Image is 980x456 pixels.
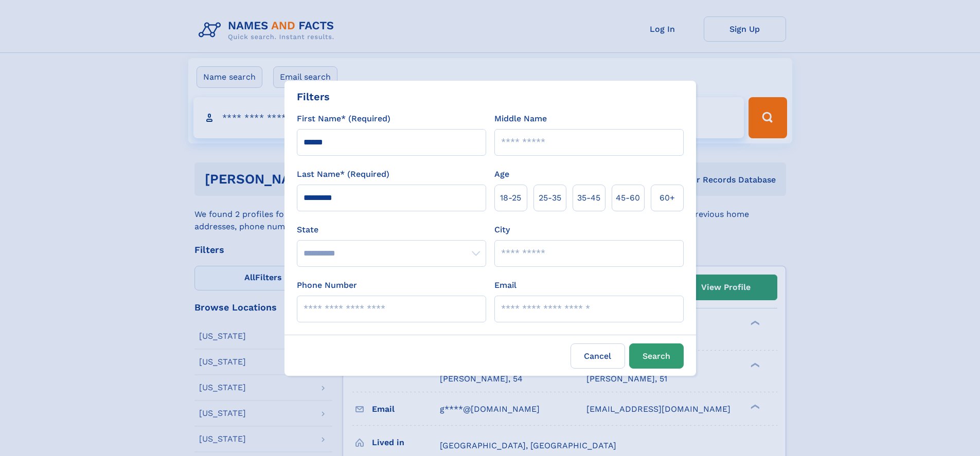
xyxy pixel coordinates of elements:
[616,192,640,204] span: 45‑60
[494,168,509,180] label: Age
[297,89,330,104] div: Filters
[629,343,684,369] button: Search
[500,192,521,204] span: 18‑25
[297,168,389,180] label: Last Name* (Required)
[297,113,390,125] label: First Name* (Required)
[660,192,675,204] span: 60+
[297,224,486,236] label: State
[494,113,547,125] label: Middle Name
[494,224,510,236] label: City
[577,192,600,204] span: 35‑45
[571,343,625,369] label: Cancel
[297,279,357,291] label: Phone Number
[494,279,516,291] label: Email
[539,192,561,204] span: 25‑35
